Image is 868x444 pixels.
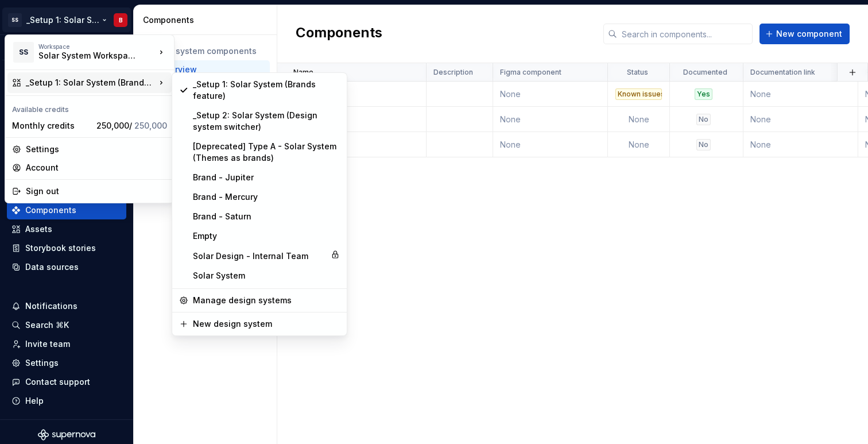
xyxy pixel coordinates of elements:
[193,211,340,222] div: Brand - Saturn
[7,98,172,117] div: Available credits
[38,50,136,61] div: Solar System Workspace
[193,250,326,262] div: Solar Design - Internal Team
[26,77,156,88] div: _Setup 1: Solar System (Brands feature)
[193,318,340,330] div: New design system
[26,144,167,155] div: Settings
[193,295,340,306] div: Manage design systems
[193,230,340,242] div: Empty
[134,121,167,130] span: 250,000
[26,162,167,173] div: Account
[38,43,156,50] div: Workspace
[193,110,340,133] div: _Setup 2: Solar System (Design system switcher)
[193,79,340,102] div: _Setup 1: Solar System (Brands feature)
[26,186,167,197] div: Sign out
[193,141,340,164] div: [Deprecated] Type A - Solar System (Themes as brands)
[193,270,340,281] div: Solar System
[96,121,167,130] span: 250,000 /
[193,191,340,203] div: Brand - Mercury
[12,120,92,132] div: Monthly credits
[193,172,340,183] div: Brand - Jupiter
[13,42,34,63] div: SS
